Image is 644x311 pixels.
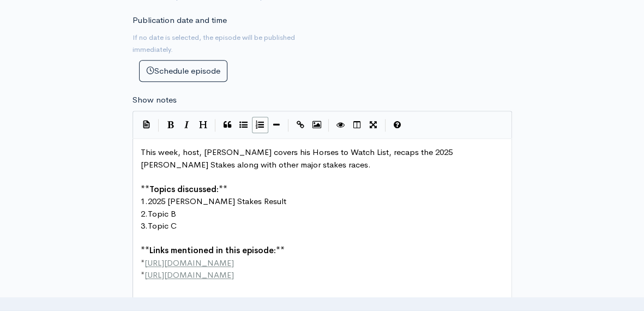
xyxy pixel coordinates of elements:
button: Heading [195,117,212,133]
span: 3. [141,220,148,231]
span: [URL][DOMAIN_NAME] [145,258,234,268]
span: This week, host, [PERSON_NAME] covers his Horses to Watch List, recaps the 2025 [PERSON_NAME] Sta... [141,147,455,170]
span: 2025 [PERSON_NAME] Stakes Result [148,196,286,206]
button: Insert Show Notes Template [139,116,155,133]
i: | [328,119,329,131]
span: 1. [141,196,148,206]
button: Toggle Fullscreen [365,117,382,133]
button: Numbered List [252,117,268,133]
button: Insert Image [309,117,325,133]
small: If no date is selected, the episode will be published immediately. [133,33,295,55]
button: Bold [162,117,179,133]
button: Insert Horizontal Line [268,117,285,133]
button: Quote [219,117,236,133]
button: Italic [179,117,195,133]
label: Show notes [133,94,177,106]
button: Create Link [292,117,309,133]
span: Topic B [148,208,176,219]
span: 2. [141,208,148,219]
span: Links mentioned in this episode: [149,245,276,255]
span: Topic C [148,220,177,231]
button: Generic List [236,117,252,133]
i: | [158,119,159,131]
button: Toggle Side by Side [349,117,365,133]
button: Markdown Guide [389,117,406,133]
span: Topics discussed: [149,184,219,194]
span: ----- [141,294,160,304]
i: | [288,119,289,131]
button: Schedule episode [139,60,227,82]
label: Publication date and time [133,14,227,27]
button: Toggle Preview [333,117,349,133]
i: | [385,119,386,131]
span: [URL][DOMAIN_NAME] [145,270,234,280]
i: | [215,119,216,131]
